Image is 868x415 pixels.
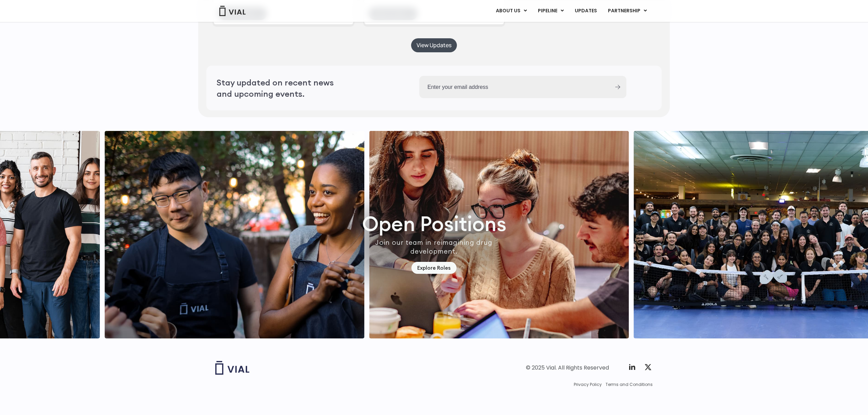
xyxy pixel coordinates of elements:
div: 2 / 7 [369,131,629,338]
a: PIPELINEMenu Toggle [532,5,569,17]
img: Vial logo wih "Vial" spelled out [215,361,249,375]
div: © 2025 Vial. All Rights Reserved [526,364,609,372]
a: UPDATES [569,5,602,17]
div: 1 / 7 [105,131,365,338]
input: Enter your email address [419,76,609,98]
a: Privacy Policy [574,381,602,388]
a: PARTNERSHIPMenu Toggle [602,5,652,17]
img: Vial Logo [219,6,246,16]
span: View Updates [417,43,451,48]
a: Explore Roles [411,262,457,274]
a: ABOUT USMenu Toggle [490,5,532,17]
a: View Updates [411,38,457,52]
img: http://Group%20of%20people%20smiling%20wearing%20aprons [105,131,365,338]
input: Submit [615,85,620,89]
h2: Stay updated on recent news and upcoming events. [217,77,350,99]
a: Terms and Conditions [606,381,653,388]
